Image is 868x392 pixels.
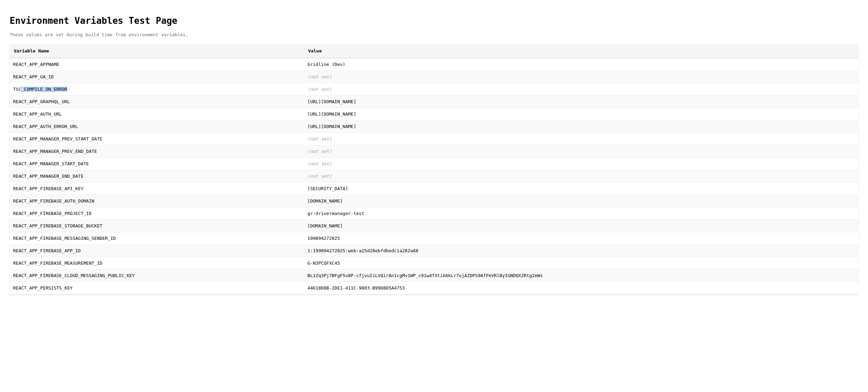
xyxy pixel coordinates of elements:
[304,257,858,269] td: G-N3PCQFXC45
[10,58,304,71] td: REACT_APP_APPNAME
[304,195,858,207] td: [DOMAIN_NAME]
[10,282,304,294] td: REACT_APP_PERSISTS_KEY
[304,120,858,133] td: [URL][DOMAIN_NAME]
[10,195,304,207] td: REACT_APP_FIREBASE_AUTH_DOMAIN
[10,133,304,145] td: REACT_APP_MANAGER_PREV_START_DATE
[10,44,304,58] th: Variable Name
[10,170,304,182] td: REACT_APP_MANAGER_END_DATE
[10,232,304,244] td: REACT_APP_FIREBASE_MESSAGING_SENDER_ID
[304,244,858,257] td: 1:199094272025:web:a25d28ebfdbedc1a282a88
[304,282,858,294] td: 44618D8B-2DE1-411C-9803-B99D8D5A4753
[304,269,858,282] td: BL1Zq3Pj7BFgF5v8P-cfjvuIiLVQirAn1cgMv1WP_c91w4fXtik6kLr7ojAZDPS9AfPeVRlByIGNDQXZRtg2eWs
[10,257,304,269] td: REACT_APP_FIREBASE_MEASUREMENT_ID
[304,44,858,58] th: Value
[304,108,858,120] td: [URL][DOMAIN_NAME]
[10,182,304,195] td: REACT_APP_FIREBASE_API_KEY
[10,108,304,120] td: REACT_APP_AUTH_URL
[10,145,304,157] td: REACT_APP_MANAGER_PREV_END_DATE
[10,120,304,133] td: REACT_APP_AUTH_ERROR_URL
[304,133,858,145] td: (not set)
[304,70,858,83] td: (not set)
[10,70,304,83] td: REACT_APP_GA_ID
[304,182,858,195] td: [SECURITY_DATA]
[10,219,304,232] td: REACT_APP_FIREBASE_STORAGE_BUCKET
[304,207,858,219] td: gr-drivermanager-test
[10,32,858,37] p: These values are set during build time from environment variables.
[304,232,858,244] td: 199094272025
[304,219,858,232] td: [DOMAIN_NAME]
[304,145,858,157] td: (not set)
[304,83,858,95] td: (not set)
[10,95,304,108] td: REACT_APP_GRAPHQL_URL
[10,83,304,95] td: TSC_COMPILE_ON_ERROR
[10,207,304,219] td: REACT_APP_FIREBASE_PROJECT_ID
[304,95,858,108] td: [URL][DOMAIN_NAME]
[10,244,304,257] td: REACT_APP_FIREBASE_APP_ID
[304,58,858,71] td: Gridline (Dev)
[10,157,304,170] td: REACT_APP_MANAGER_START_DATE
[10,16,858,26] h1: Environment Variables Test Page
[304,170,858,182] td: (not set)
[304,157,858,170] td: (not set)
[10,269,304,282] td: REACT_APP_FIREBASE_CLOUD_MESSAGING_PUBLIC_KEY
